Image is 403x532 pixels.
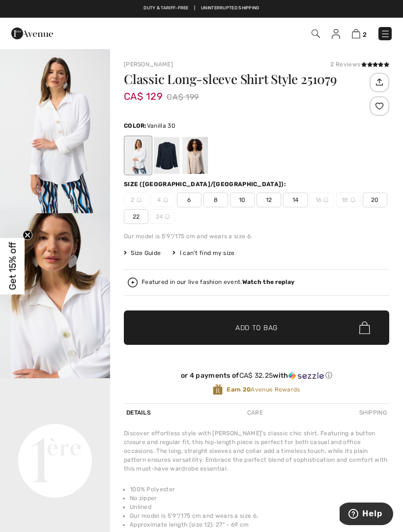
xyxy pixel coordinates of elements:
[352,28,367,39] a: 2
[124,429,389,473] div: Discover effortless style with [PERSON_NAME]'s classic chic shirt. Featuring a button closure and...
[142,279,294,285] div: Featured in our live fashion event.
[167,90,199,105] span: CA$ 199
[177,193,201,207] span: 6
[150,209,175,224] span: 24
[357,404,389,421] div: Shipping
[130,485,389,494] li: 100% Polyester
[330,60,389,69] div: 2 Reviews
[124,310,389,345] button: Add to Bag
[147,122,175,129] span: Vanilla 30
[350,197,355,202] img: ring-m.svg
[245,404,265,421] div: Care
[257,193,281,207] span: 12
[242,279,295,285] strong: Watch the replay
[323,197,328,202] img: ring-m.svg
[352,29,360,38] img: Shopping Bag
[124,61,173,68] a: [PERSON_NAME]
[332,29,340,39] img: My Info
[363,193,387,207] span: 20
[150,193,175,207] span: 4
[340,503,393,527] iframe: Opens a widget where you can find more information
[310,193,334,207] span: 16
[130,520,389,529] li: Approximate length (size 12): 27" - 69 cm
[124,180,288,189] div: Size ([GEOGRAPHIC_DATA]/[GEOGRAPHIC_DATA]):
[124,193,148,207] span: 2
[124,249,161,257] span: Size Guide
[11,24,53,43] img: 1ère Avenue
[124,371,389,384] div: or 4 payments ofCA$ 32.25withSezzle Click to learn more about Sezzle
[227,386,251,393] strong: Earn 20
[124,122,147,129] span: Color:
[124,73,367,85] h1: Classic Long-sleeve Shirt Style 251079
[137,197,142,202] img: ring-m.svg
[336,193,361,207] span: 18
[227,385,300,394] span: Avenue Rewards
[235,323,278,333] span: Add to Bag
[130,503,389,511] li: Unlined
[213,384,223,395] img: Avenue Rewards
[165,214,170,219] img: ring-m.svg
[371,74,387,90] img: Share
[23,230,32,240] button: Close teaser
[380,29,390,39] img: Menu
[130,511,389,520] li: Our model is 5'9"/175 cm and wears a size 6.
[359,321,370,334] img: Bag.svg
[288,371,324,380] img: Sezzle
[125,137,151,174] div: Vanilla 30
[124,232,389,241] div: Our model is 5'9"/175 cm and wears a size 6.
[11,28,53,37] a: 1ère Avenue
[230,193,255,207] span: 10
[130,494,389,503] li: No zipper
[173,249,234,257] div: I can't find my size
[7,242,18,290] span: Get 15% off
[124,371,389,380] div: or 4 payments of with
[182,137,208,174] div: Moonstone
[163,197,168,202] img: ring-m.svg
[154,137,179,174] div: Midnight Blue
[124,209,148,224] span: 22
[124,81,163,102] span: CA$ 129
[283,193,308,207] span: 14
[239,371,273,380] span: CA$ 32.25
[124,404,153,421] div: Details
[128,278,138,287] img: Watch the replay
[203,193,228,207] span: 8
[312,29,320,38] img: Search
[363,31,367,38] span: 2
